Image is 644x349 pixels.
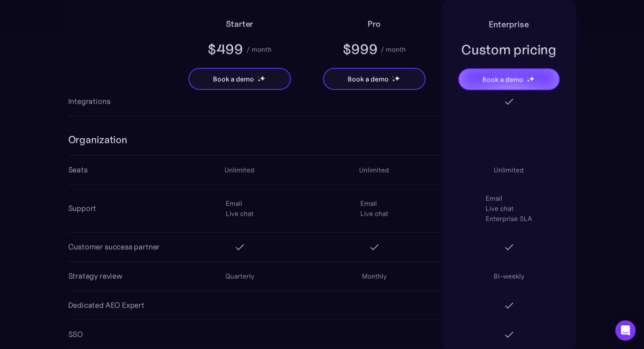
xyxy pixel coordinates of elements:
div: $499 [207,40,243,58]
div: / month [246,44,271,54]
h2: Enterprise [489,17,528,31]
img: star [527,79,530,82]
div: Strategy review [68,270,122,282]
div: Email [486,193,502,203]
div: Unlimited [494,165,524,175]
div: Open Intercom Messenger [615,320,636,341]
div: Monthly [362,271,387,281]
div: $999 [343,40,378,58]
div: Bi-weekly [494,271,524,281]
h3: Organization [68,133,127,146]
div: Book a demo [482,74,523,84]
div: Unlimited [359,165,389,175]
img: star [392,76,393,77]
div: Dedicated AEO Expert [68,299,144,311]
div: Customer success partner [68,241,160,253]
div: Seats [68,164,88,176]
img: star [260,75,265,81]
div: Email [360,198,377,208]
div: Unlimited [224,165,254,175]
a: Book a demostarstarstar [323,68,426,90]
div: Quarterly [225,271,254,281]
div: Custom pricing [461,40,556,59]
a: Book a demostarstarstar [188,68,291,90]
a: Book a demostarstarstar [458,68,560,90]
img: star [527,76,528,77]
div: Email [226,198,242,208]
img: star [392,79,395,82]
img: star [394,75,400,81]
div: Book a demo [348,74,388,84]
img: star [257,76,259,77]
div: Integrations [68,95,111,107]
div: Live chat [360,208,388,218]
img: star [529,76,534,81]
div: Book a demo [213,74,254,84]
div: SSO [68,328,83,340]
div: Enterprise SLA [486,213,532,223]
h2: Pro [368,17,381,30]
img: star [257,79,260,82]
div: / month [381,44,406,54]
div: Live chat [226,208,254,218]
div: Live chat [486,203,514,213]
h2: Starter [226,17,254,30]
div: Support [68,202,97,214]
